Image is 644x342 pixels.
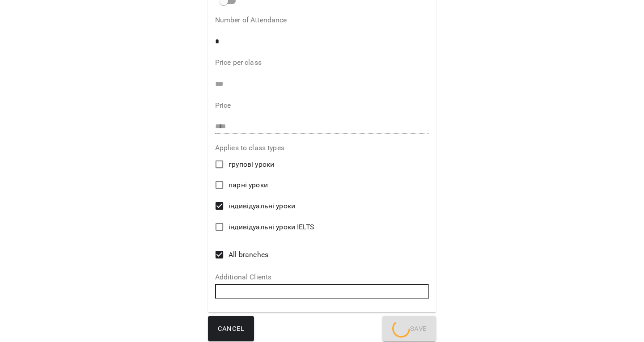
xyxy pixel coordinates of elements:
label: Number of Attendance [215,17,429,24]
label: Price per class [215,59,429,66]
label: Price [215,102,429,109]
button: Cancel [208,316,254,341]
span: індивідуальні уроки IELTS [229,222,314,232]
label: Additional Clients [215,274,429,281]
span: індивідуальні уроки [229,201,295,211]
span: Cancel [218,323,245,335]
span: парні уроки [229,180,268,190]
label: Applies to class types [215,144,429,152]
span: All branches [229,249,268,260]
span: групові уроки [229,159,274,170]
